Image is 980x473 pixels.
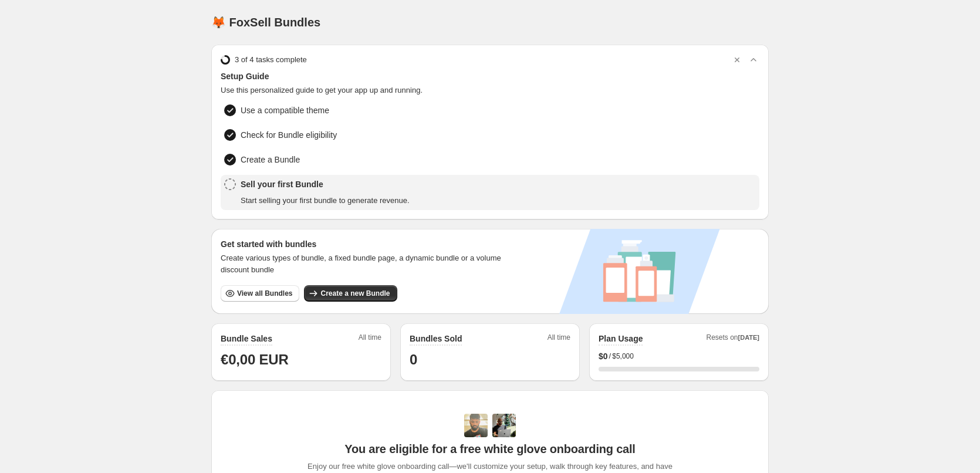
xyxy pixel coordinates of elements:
[241,154,300,165] span: Create a Bundle
[221,252,512,276] span: Create various types of bundle, a fixed bundle page, a dynamic bundle or a volume discount bundle
[599,350,608,362] span: $ 0
[221,285,299,302] button: View all Bundles
[221,85,759,96] span: Use this personalized guide to get your app up and running.
[221,350,381,369] h1: €0,00 EUR
[241,178,410,190] span: Sell your first Bundle
[464,414,488,437] img: Adi
[344,442,635,456] span: You are eligible for a free white glove onboarding call
[241,195,410,207] span: Start selling your first bundle to generate revenue.
[738,334,759,341] span: [DATE]
[410,333,462,344] h2: Bundles Sold
[548,333,570,346] span: All time
[492,414,516,437] img: Prakhar
[237,289,292,298] span: View all Bundles
[359,333,381,346] span: All time
[241,129,337,141] span: Check for Bundle eligibility
[221,333,272,344] h2: Bundle Sales
[612,352,634,361] span: $5,000
[320,289,390,298] span: Create a new Bundle
[707,333,760,346] span: Resets on
[221,238,512,250] h3: Get started with bundles
[410,350,570,369] h1: 0
[599,350,759,362] div: /
[235,54,307,66] span: 3 of 4 tasks complete
[211,15,320,29] h1: 🦊 FoxSell Bundles
[221,70,759,82] span: Setup Guide
[241,104,329,116] span: Use a compatible theme
[599,333,643,344] h2: Plan Usage
[304,285,397,302] button: Create a new Bundle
